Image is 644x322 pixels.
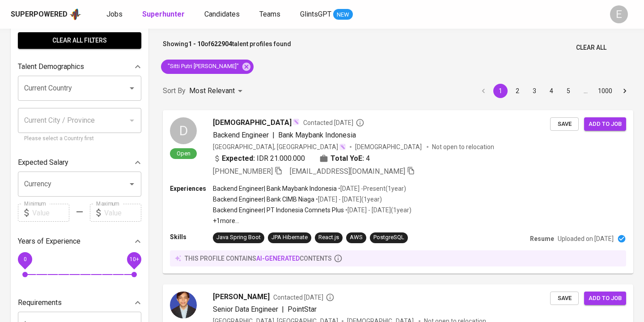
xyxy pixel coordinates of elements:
[23,256,26,262] span: 0
[142,9,186,20] a: Superhunter
[18,236,80,247] p: Years of Experience
[300,9,353,20] a: GlintsGPT NEW
[204,9,241,20] a: Candidates
[106,10,123,18] span: Jobs
[69,8,81,21] img: app logo
[259,10,280,18] span: Teams
[578,86,593,95] div: …
[493,84,508,98] button: page 1
[584,292,626,305] button: Add to job
[104,204,141,222] input: Value
[618,84,632,98] button: Go to next page
[25,35,134,46] span: Clear All filters
[213,117,292,128] span: [DEMOGRAPHIC_DATA]
[330,153,364,164] b: Total YoE:
[126,82,138,94] button: Open
[550,292,579,305] button: Save
[213,292,270,302] span: [PERSON_NAME]
[213,131,269,139] span: Backend Engineer
[213,216,411,225] p: +1 more ...
[170,117,197,144] div: D
[527,84,542,98] button: Go to page 3
[211,40,232,47] b: 622904
[18,232,141,250] div: Years of Experience
[530,234,554,243] p: Resume
[256,255,300,262] span: AI-generated
[173,150,194,157] span: Open
[18,157,68,168] p: Expected Salary
[292,118,300,125] img: magic_wand.svg
[18,32,141,49] button: Clear All filters
[161,62,244,71] span: "Sitti Putri [PERSON_NAME]"
[572,39,610,56] button: Clear All
[344,206,411,215] p: • [DATE] - [DATE] ( 1 year )
[126,178,138,190] button: Open
[170,292,197,318] img: bb1be98ccf9b16f0f542b7f816e36444.png
[300,10,331,18] span: GlintsGPT
[213,167,273,176] span: [PHONE_NUMBER]
[555,119,574,129] span: Save
[595,84,615,98] button: Go to page 1000
[282,304,284,315] span: |
[213,184,337,193] p: Backend Engineer | Bank Maybank Indonesia
[333,10,353,19] span: NEW
[163,86,186,96] p: Sort By
[544,84,559,98] button: Go to page 4
[326,293,335,302] svg: By Batam recruiter
[11,8,81,21] a: Superpoweredapp logo
[185,254,332,263] p: this profile contains contents
[576,42,606,53] span: Clear All
[555,293,574,304] span: Save
[213,142,346,151] div: [GEOGRAPHIC_DATA], [GEOGRAPHIC_DATA]
[213,305,278,313] span: Senior Data Engineer
[163,110,633,274] a: DOpen[DEMOGRAPHIC_DATA]Contacted [DATE]Backend Engineer|Bank Maybank Indonesia[GEOGRAPHIC_DATA], ...
[170,184,213,193] p: Experiences
[288,305,317,313] span: PointStar
[432,142,494,151] p: Not open to relocation
[213,153,305,164] div: IDR 21.000.000
[584,117,626,131] button: Add to job
[475,84,633,98] nav: pagination navigation
[355,142,423,151] span: [DEMOGRAPHIC_DATA]
[170,232,213,241] p: Skills
[18,58,141,76] div: Talent Demographics
[18,297,62,308] p: Requirements
[163,39,291,56] p: Showing of talent profiles found
[337,184,406,193] p: • [DATE] - Present ( 1 year )
[129,256,139,262] span: 10+
[106,9,124,20] a: Jobs
[272,130,275,141] span: |
[213,195,314,204] p: Backend Engineer | Bank CIMB Niaga
[350,233,363,242] div: AWS
[32,204,69,222] input: Value
[303,118,364,127] span: Contacted [DATE]
[161,60,254,74] div: "Sitti Putri [PERSON_NAME]"
[373,233,404,242] div: PostgreSQL
[314,195,382,204] p: • [DATE] - [DATE] ( 1 year )
[189,83,246,99] div: Most Relevant
[24,134,135,143] p: Please select a Country first
[213,206,344,215] p: Backend Engineer | PT Indonesia Comnets Plus
[550,117,579,131] button: Save
[18,154,141,172] div: Expected Salary
[189,86,235,96] p: Most Relevant
[216,233,261,242] div: Java Spring Boot
[589,293,622,304] span: Add to job
[356,118,364,127] svg: By Batam recruiter
[273,293,335,302] span: Contacted [DATE]
[18,294,141,312] div: Requirements
[188,40,204,47] b: 1 - 10
[142,10,185,18] b: Superhunter
[290,167,405,176] span: [EMAIL_ADDRESS][DOMAIN_NAME]
[339,143,346,150] img: magic_wand.svg
[204,10,240,18] span: Candidates
[222,153,255,164] b: Expected:
[366,153,370,164] span: 4
[318,233,339,242] div: React.js
[11,9,68,20] div: Superpowered
[259,9,282,20] a: Teams
[510,84,525,98] button: Go to page 2
[610,5,628,23] div: E
[589,119,622,129] span: Add to job
[271,233,308,242] div: JPA Hibernate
